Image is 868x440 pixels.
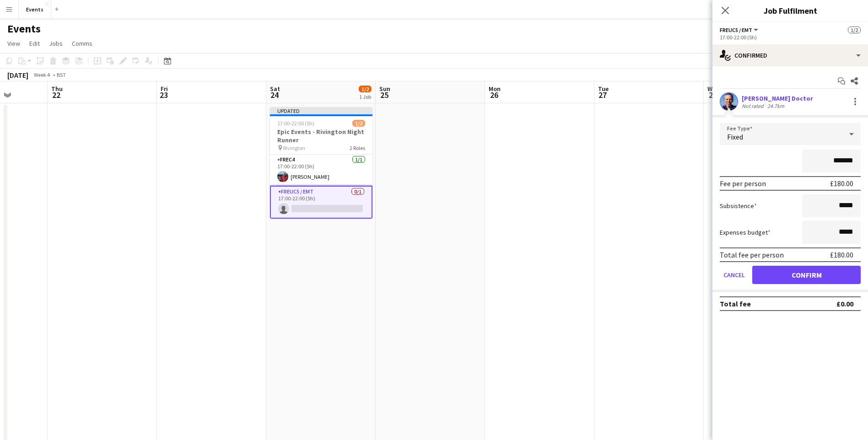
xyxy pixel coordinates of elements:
span: 25 [378,90,390,100]
h3: Epic Events - Rivington Night Runner [270,128,372,144]
span: Jobs [49,39,63,48]
span: 24 [269,90,280,100]
div: 24.7km [766,102,786,109]
div: Updated [270,107,372,114]
div: Fee per person [720,179,766,188]
span: Fri [161,85,168,93]
button: Events [19,0,51,18]
span: 28 [706,90,719,100]
div: Not rated [742,102,766,109]
span: Rivington [283,145,305,151]
button: Confirm [752,266,861,284]
span: Comms [72,39,92,48]
span: 2 Roles [350,145,365,151]
h1: Events [7,22,41,36]
a: Jobs [45,38,66,49]
div: [DATE] [7,70,28,80]
div: £0.00 [836,299,853,308]
h3: Job Fulfilment [712,5,868,16]
span: Sat [270,85,280,93]
label: Subsistence [720,202,757,210]
app-job-card: Updated17:00-22:00 (5h)1/2Epic Events - Rivington Night Runner Rivington2 RolesFREC41/117:00-22:0... [270,107,372,219]
span: View [7,39,20,48]
a: Comms [68,38,96,49]
span: 1/2 [352,120,365,127]
span: Sun [379,85,390,93]
div: £180.00 [830,250,853,259]
a: Edit [26,38,43,49]
div: 1 Job [359,93,371,100]
span: Tue [598,85,609,93]
div: Confirmed [712,44,868,66]
div: Total fee per person [720,250,784,259]
div: £180.00 [830,179,853,188]
div: [PERSON_NAME] Doctor [742,94,813,102]
button: Cancel [720,266,749,284]
span: 1/2 [359,86,372,92]
span: Mon [489,85,501,93]
a: View [4,38,24,49]
div: Total fee [720,299,751,308]
span: FREUC5 / EMT [720,27,752,33]
span: 23 [159,90,168,100]
span: Thu [51,85,63,93]
app-card-role: FREUC5 / EMT0/117:00-22:00 (5h) [270,186,372,219]
span: 26 [487,90,501,100]
span: 22 [50,90,63,100]
span: 1/2 [848,27,861,33]
div: BST [57,71,66,78]
span: Wed [707,85,719,93]
app-card-role: FREC41/117:00-22:00 (5h)[PERSON_NAME] [270,155,372,186]
div: 17:00-22:00 (5h) [720,34,861,41]
span: 17:00-22:00 (5h) [277,120,314,127]
span: Fixed [727,132,743,141]
button: FREUC5 / EMT [720,27,760,33]
span: Week 4 [30,71,53,78]
span: Edit [29,39,40,48]
span: 27 [597,90,609,100]
label: Expenses budget [720,228,771,236]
